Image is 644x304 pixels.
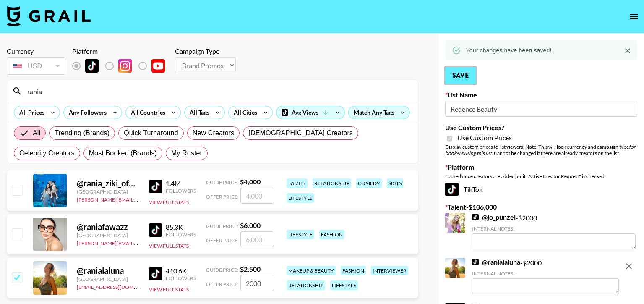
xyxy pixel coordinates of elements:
div: @ raniafawazz [77,222,139,232]
strong: $ 2,500 [240,265,261,273]
span: [DEMOGRAPHIC_DATA] Creators [248,128,353,138]
div: family [287,178,308,188]
div: lifestyle [287,230,314,239]
label: Platform [445,163,637,171]
div: Internal Notes: [472,270,619,277]
div: fashion [341,266,366,275]
label: Talent - $ 106,000 [445,203,637,211]
span: Guide Price: [206,223,238,229]
div: relationship [287,280,325,290]
div: @ ranialaluna [77,265,139,276]
img: Grail Talent [7,6,91,26]
span: Offer Price: [206,237,239,244]
div: TikTok [445,183,637,196]
span: Offer Price: [206,281,239,287]
img: Instagram [118,59,132,73]
div: @ rania_ziki_official [77,178,139,189]
input: 2,500 [240,275,274,291]
strong: $ 6,000 [240,221,261,229]
img: YouTube [151,59,165,73]
span: Guide Price: [206,179,238,186]
img: TikTok [445,183,459,196]
span: Quick Turnaround [124,128,178,138]
div: List locked to TikTok. [72,57,172,75]
button: View Full Stats [149,243,189,249]
button: View Full Stats [149,199,189,205]
div: Any Followers [64,106,108,119]
div: 410.6K [166,267,196,275]
div: Followers [166,231,196,238]
img: TikTok [149,267,162,280]
input: Search by User Name [22,84,413,98]
button: Save [445,67,476,84]
input: 4,000 [240,188,274,204]
div: Platform [72,47,172,55]
em: for bookers using this list [445,144,636,156]
strong: $ 4,000 [240,178,261,186]
img: TikTok [85,59,99,73]
div: Locked once creators are added, or if "Active Creator Request" is checked. [445,173,637,179]
div: 1.4M [166,179,196,188]
a: [PERSON_NAME][EMAIL_ADDRESS][DOMAIN_NAME] [77,238,201,246]
div: Avg Views [276,106,344,119]
div: skits [387,178,403,188]
div: Currency [7,47,65,55]
span: New Creators [193,128,235,138]
div: Campaign Type [175,47,236,55]
div: [GEOGRAPHIC_DATA] [77,232,139,238]
span: Guide Price: [206,267,238,273]
a: @ranialaluna [472,258,520,266]
div: Match Any Tags [349,106,409,119]
button: open drawer [626,8,642,25]
img: TikTok [149,180,162,193]
div: Followers [166,188,196,194]
a: [PERSON_NAME][EMAIL_ADDRESS][DOMAIN_NAME] [77,195,201,203]
div: Display custom prices to list viewers. Note: This will lock currency and campaign type . Cannot b... [445,144,637,156]
div: relationship [313,178,351,188]
div: [GEOGRAPHIC_DATA] [77,276,139,282]
img: TikTok [472,214,479,220]
div: USD [8,59,64,73]
div: comedy [356,178,382,188]
div: Followers [166,275,196,281]
span: Most Booked (Brands) [89,148,157,158]
span: Offer Price: [206,194,239,200]
input: 6,000 [240,231,274,247]
div: All Countries [126,106,167,119]
div: All Prices [14,106,46,119]
a: @jo_punzel [472,213,516,221]
div: - $ 2000 [472,213,636,249]
div: 85.3K [166,223,196,231]
div: All Tags [185,106,211,119]
div: Internal Notes: [472,225,636,232]
div: interviewer [371,266,408,275]
div: All Cities [229,106,259,119]
span: Use Custom Prices [457,134,512,142]
div: lifestyle [287,193,314,203]
div: makeup & beauty [287,266,336,275]
a: [EMAIL_ADDRESS][DOMAIN_NAME] [77,282,161,290]
div: Your changes have been saved! [466,43,552,58]
div: lifestyle [330,280,358,290]
button: remove [621,258,637,275]
img: TikTok [472,259,479,265]
label: Use Custom Prices? [445,123,637,132]
div: - $ 2000 [472,258,619,294]
label: List Name [445,91,637,99]
div: [GEOGRAPHIC_DATA] [77,189,139,195]
div: fashion [319,230,344,239]
img: TikTok [149,223,162,237]
button: Close [621,45,634,57]
div: Currency is locked to USD [7,55,65,76]
span: My Roster [171,148,202,158]
span: Celebrity Creators [19,148,75,158]
span: All [33,128,40,138]
button: View Full Stats [149,286,189,293]
span: Trending (Brands) [55,128,110,138]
